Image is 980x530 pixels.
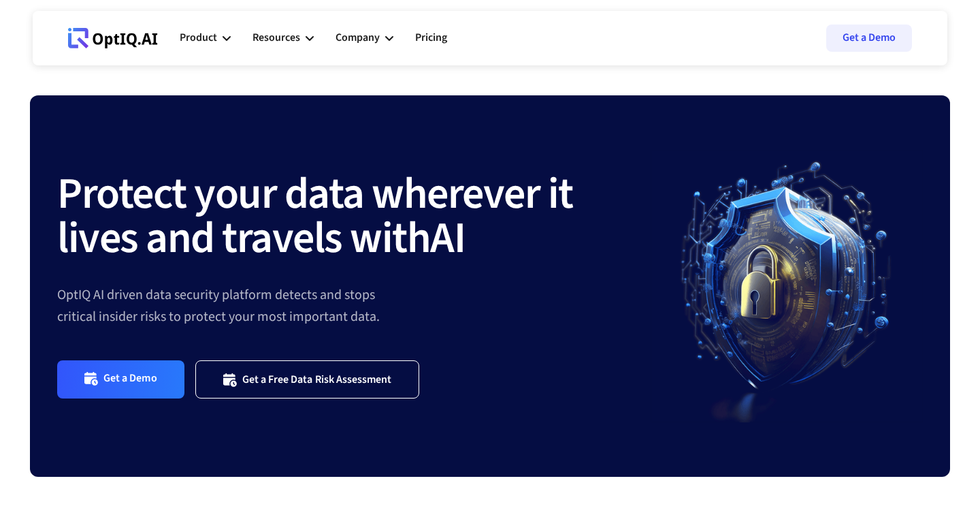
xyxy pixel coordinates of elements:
[57,360,184,398] a: Get a Demo
[242,373,392,386] div: Get a Free Data Risk Assessment
[252,29,300,47] div: Resources
[252,18,314,59] div: Resources
[336,18,393,59] div: Company
[57,163,573,270] strong: Protect your data wherever it lives and travels with
[430,207,465,270] strong: AI
[103,371,157,387] div: Get a Demo
[826,25,912,52] a: Get a Demo
[415,18,447,59] a: Pricing
[336,29,380,47] div: Company
[180,18,231,59] div: Product
[180,29,217,47] div: Product
[57,284,651,328] div: OptIQ AI driven data security platform detects and stops critical insider risks to protect your m...
[195,360,420,398] a: Get a Free Data Risk Assessment
[68,18,158,59] a: Webflow Homepage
